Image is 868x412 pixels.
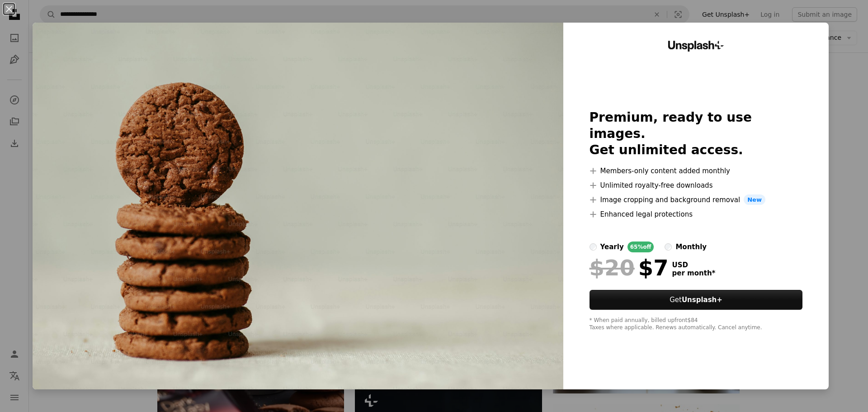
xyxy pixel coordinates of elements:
[590,243,597,251] input: yearly65%off
[590,317,803,331] div: * When paid annually, billed upfront $84 Taxes where applicable. Renews automatically. Cancel any...
[590,194,803,205] li: Image cropping and background removal
[627,242,654,252] div: 65% off
[590,180,803,191] li: Unlimited royalty-free downloads
[675,242,707,252] div: monthly
[665,243,672,251] input: monthly
[744,194,765,205] span: New
[672,269,716,277] span: per month *
[590,256,669,279] div: $7
[590,109,803,158] h2: Premium, ready to use images. Get unlimited access.
[590,209,803,220] li: Enhanced legal protections
[600,242,624,252] div: yearly
[672,261,716,269] span: USD
[682,296,722,304] strong: Unsplash+
[590,166,803,176] li: Members-only content added monthly
[590,290,803,310] button: GetUnsplash+
[590,256,635,279] span: $20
